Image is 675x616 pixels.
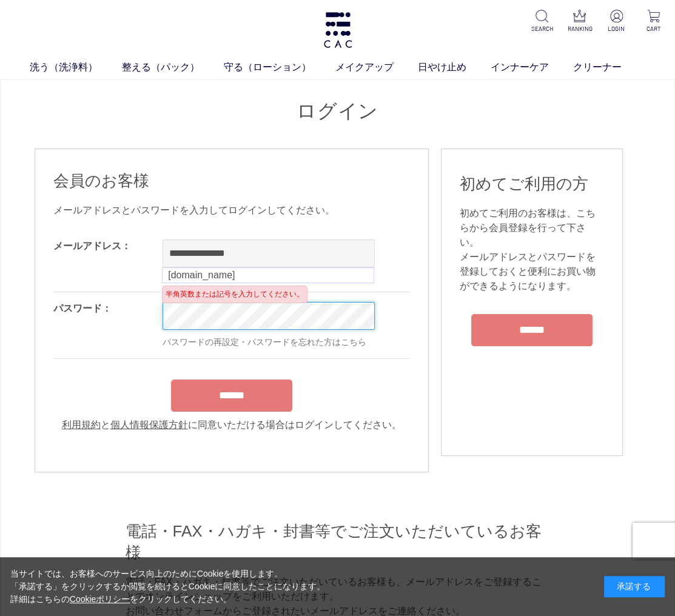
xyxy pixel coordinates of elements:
[53,303,112,313] label: パスワード：
[642,10,665,33] a: CART
[164,270,372,281] div: [DOMAIN_NAME]
[460,206,604,293] div: 初めてご利用のお客様は、こちらから会員登録を行って下さい。 メールアドレスとパスワードを登録しておくと便利にお買い物ができるようになります。
[162,286,307,303] div: 半角英数または記号を入力してください。
[568,10,591,33] a: RANKING
[604,576,665,597] div: 承諾する
[122,60,224,75] a: 整える（パック）
[491,60,573,75] a: インナーケア
[163,337,366,347] a: パスワードの再設定・パスワードを忘れた方はこちら
[53,203,410,218] div: メールアドレスとパスワードを入力してログインしてください。
[62,420,101,430] a: 利用規約
[53,418,410,432] div: と に同意いただける場合はログインしてください。
[110,420,188,430] a: 個人情報保護方針
[605,10,628,33] a: LOGIN
[322,12,354,48] img: logo
[126,521,550,563] h2: 電話・FAX・ハガキ・封書等でご注文いただいているお客様
[53,172,149,190] span: 会員のお客様
[568,24,591,33] p: RANKING
[530,10,554,33] a: SEARCH
[10,567,326,606] div: 当サイトでは、お客様へのサービス向上のためにCookieを使用します。 「承諾する」をクリックするか閲覧を続けるとCookieに同意したことになります。 詳細はこちらの をクリックしてください。
[530,24,554,33] p: SEARCH
[70,594,130,604] a: Cookieポリシー
[53,241,131,251] label: メールアドレス：
[30,60,122,75] a: 洗う（洗浄料）
[224,60,335,75] a: 守る（ローション）
[642,24,665,33] p: CART
[573,60,646,75] a: クリーナー
[418,60,491,75] a: 日やけ止め
[335,60,418,75] a: メイクアップ
[460,175,588,193] span: 初めてご利用の方
[35,98,641,124] h1: ログイン
[605,24,628,33] p: LOGIN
